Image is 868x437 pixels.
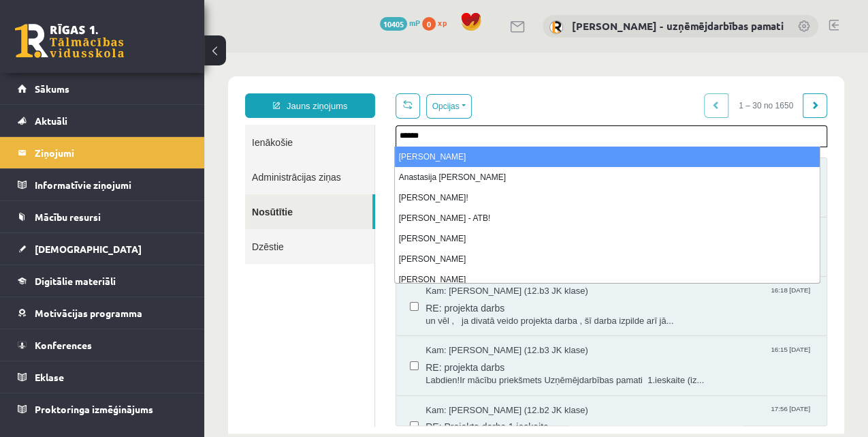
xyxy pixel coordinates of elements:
a: Rīgas 1. Tālmācības vidusskola [15,24,124,58]
span: xp [438,17,447,28]
a: Kam: [PERSON_NAME] (12.b2 JK klase) 17:56 [DATE] RE: Projekta darbs 1.ieskaite [221,352,609,394]
a: Kam: [PERSON_NAME] (12.b3 JK klase) 16:15 [DATE] RE: projekta darbs Labdien!Ir mācību priekšmets ... [221,292,609,334]
a: 10405 mP [380,17,420,28]
a: Proktoringa izmēģinājums [18,393,187,425]
a: Nosūtītie [41,142,168,177]
span: Kam: [PERSON_NAME] (12.b2 JK klase) [221,352,383,365]
span: Sākums [35,82,69,95]
a: [PERSON_NAME] - uzņēmējdarbības pamati [572,19,784,33]
span: Eklase [35,371,64,383]
span: Digitālie materiāli [35,275,116,287]
span: RE: projekta darbs [221,245,609,262]
span: Mācību resursi [35,211,101,223]
li: [PERSON_NAME] [191,176,615,196]
span: [DEMOGRAPHIC_DATA] [35,243,142,255]
span: RE: Projekta darbs 1.ieskaite [221,364,609,381]
button: Opcijas [222,42,268,66]
a: Informatīvie ziņojumi [18,169,187,200]
a: Aktuāli [18,105,187,136]
span: 1 – 30 no 1650 [524,41,599,65]
a: 0 xp [422,17,453,28]
span: 17:56 [DATE] [566,352,609,362]
span: un vēl , ja divatā veido projekta darba , šī darba izpilde arī jā... [221,262,609,275]
span: 0 [422,17,436,31]
legend: Informatīvie ziņojumi [35,169,187,200]
a: Konferences [18,329,187,361]
span: Kam: [PERSON_NAME] (12.b3 JK klase) [221,232,383,245]
a: Dzēstie [41,177,170,211]
a: Ziņojumi [18,137,187,168]
li: [PERSON_NAME] [191,94,615,115]
a: Ienākošie [41,72,170,107]
li: [PERSON_NAME]! [191,135,615,155]
li: Anastasija [PERSON_NAME] [191,115,615,135]
a: Mācību resursi [18,201,187,232]
a: [DEMOGRAPHIC_DATA] [18,233,187,265]
span: mP [409,17,420,28]
span: Labdien!Ir mācību priekšmets Uzņēmējdarbības pamati 1.ieskaite (iz... [221,322,609,335]
span: Proktoringa izmēģinājums [35,403,153,415]
a: Jauns ziņojums [41,41,171,65]
li: [PERSON_NAME] [191,217,615,237]
legend: Ziņojumi [35,137,187,168]
span: Motivācijas programma [35,307,142,319]
a: Motivācijas programma [18,297,187,329]
a: Administrācijas ziņas [41,107,170,142]
span: Kam: [PERSON_NAME] (12.b3 JK klase) [221,292,383,305]
a: Digitālie materiāli [18,265,187,297]
a: Sākums [18,73,187,104]
a: Kam: [PERSON_NAME] (12.b3 JK klase) 16:18 [DATE] RE: projekta darbs un vēl , ja divatā veido proj... [221,232,609,275]
span: 16:15 [DATE] [566,292,609,302]
a: Eklase [18,361,187,393]
span: 10405 [380,17,407,31]
li: [PERSON_NAME] [191,196,615,217]
span: Aktuāli [35,115,67,127]
img: Solvita Kozlovska - uzņēmējdarbības pamati [549,20,563,34]
span: RE: projekta darbs [221,305,609,322]
span: Konferences [35,339,92,351]
span: 16:18 [DATE] [566,232,609,243]
li: [PERSON_NAME] - ATB! [191,155,615,176]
